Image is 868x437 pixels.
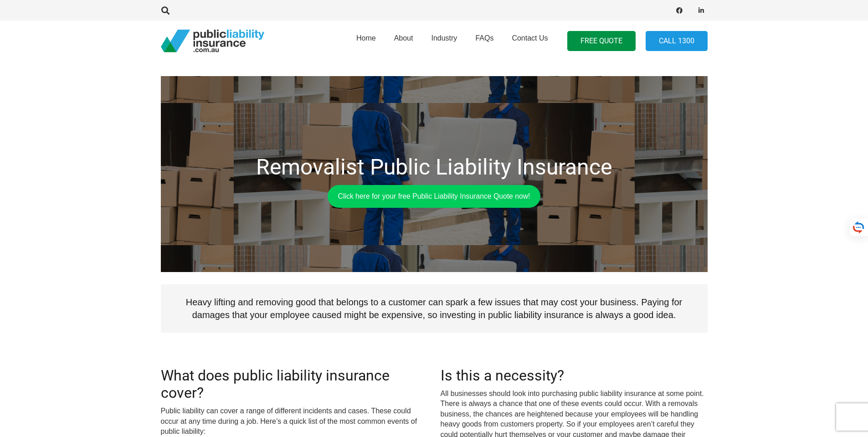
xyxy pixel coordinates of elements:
[167,154,701,180] h1: Removalist Public Liability Insurance
[385,18,422,64] a: About
[161,406,428,437] p: Public liability can cover a range of different incidents and cases. These could occur at any tim...
[503,18,557,64] a: Contact Us
[356,34,376,42] span: Home
[157,6,175,15] a: Search
[567,31,636,51] a: FREE QUOTE
[466,18,503,64] a: FAQs
[161,367,428,402] h2: What does public liability insurance cover?
[673,4,686,17] a: Facebook
[328,185,541,208] a: Click here for your free Public Liability Insurance Quote now!
[695,4,708,17] a: LinkedIn
[475,34,493,42] span: FAQs
[394,34,413,42] span: About
[347,18,385,64] a: Home
[161,30,264,52] a: pli_logotransparent
[422,18,466,64] a: Industry
[646,31,708,51] a: Call 1300
[431,34,457,42] span: Industry
[161,284,708,333] p: Heavy lifting and removing good that belongs to a customer can spark a few issues that may cost y...
[512,34,548,42] span: Contact Us
[441,367,708,384] h2: Is this a necessity?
